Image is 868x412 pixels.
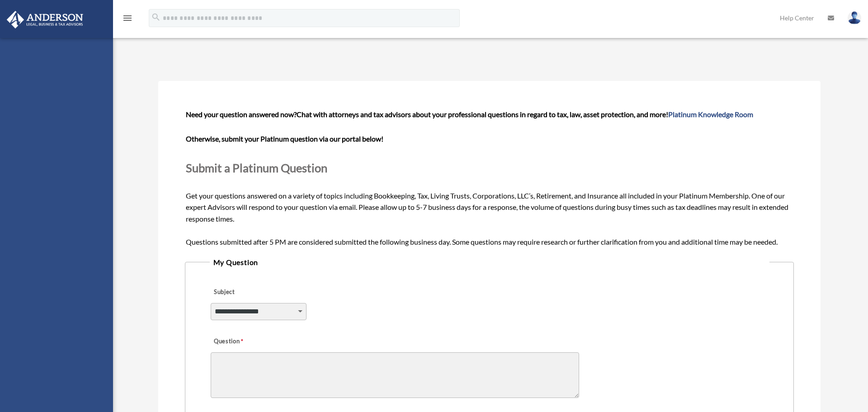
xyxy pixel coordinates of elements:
[848,11,861,24] img: User Pic
[4,11,86,28] img: Anderson Advisors Platinum Portal
[668,110,753,118] a: Platinum Knowledge Room
[211,336,281,348] label: Question
[151,12,161,22] i: search
[297,110,753,118] span: Chat with attorneys and tax advisors about your professional questions in regard to tax, law, ass...
[210,256,769,269] legend: My Question
[186,161,327,175] span: Submit a Platinum Question
[186,110,297,118] span: Need your question answered now?
[122,13,133,24] i: menu
[211,286,297,298] label: Subject
[186,134,383,143] b: Otherwise, submit your Platinum question via our portal below!
[122,16,133,24] a: menu
[186,110,793,246] span: Get your questions answered on a variety of topics including Bookkeeping, Tax, Living Trusts, Cor...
